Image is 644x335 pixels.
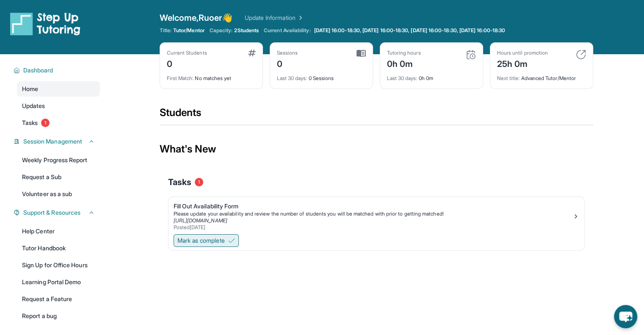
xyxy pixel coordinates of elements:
[174,210,572,217] div: Please update your availability and review the number of students you will be matched with prior ...
[22,119,38,127] span: Tasks
[17,186,100,202] a: Volunteer as a sub
[228,237,235,244] img: Mark as complete
[174,224,572,231] div: Posted [DATE]
[160,130,593,168] div: What's New
[277,56,298,70] div: 0
[17,241,100,256] a: Tutor Handbook
[174,202,572,210] div: Fill Out Availability Form
[17,257,100,273] a: Sign Up for Office Hours
[576,50,586,60] img: card
[20,208,95,217] button: Support & Resources
[314,27,505,34] span: [DATE] 16:00-18:30, [DATE] 16:00-18:30, [DATE] 16:00-18:30, [DATE] 16:00-18:30
[168,176,191,188] span: Tasks
[22,102,45,110] span: Updates
[357,50,366,57] img: card
[497,56,548,70] div: 25h 0m
[296,14,304,22] img: Chevron Right
[177,236,225,245] span: Mark as complete
[17,169,100,185] a: Request a Sub
[264,27,310,34] span: Current Availability:
[234,27,259,34] span: 2 Students
[17,308,100,324] a: Report a bug
[20,137,95,146] button: Session Management
[17,224,100,239] a: Help Center
[167,70,256,82] div: No matches yet
[167,50,207,56] div: Current Students
[23,208,80,217] span: Support & Resources
[22,85,38,93] span: Home
[466,50,476,60] img: card
[160,106,593,125] div: Students
[41,119,50,127] span: 1
[312,27,507,34] a: [DATE] 16:00-18:30, [DATE] 16:00-18:30, [DATE] 16:00-18:30, [DATE] 16:00-18:30
[23,66,53,75] span: Dashboard
[160,27,171,34] span: Title:
[17,81,100,97] a: Home
[169,197,584,233] a: Fill Out Availability FormPlease update your availability and review the number of students you w...
[497,75,520,81] span: Next title :
[167,56,207,70] div: 0
[387,56,421,70] div: 0h 0m
[614,305,637,328] button: chat-button
[248,50,256,56] img: card
[497,50,548,56] div: Hours until promotion
[20,66,95,75] button: Dashboard
[497,70,586,82] div: Advanced Tutor/Mentor
[277,75,307,81] span: Last 30 days :
[17,291,100,307] a: Request a Feature
[277,50,298,56] div: Sessions
[10,12,80,36] img: logo
[174,217,227,224] a: [URL][DOMAIN_NAME]
[17,115,100,130] a: Tasks1
[245,14,304,22] a: Update Information
[277,70,366,82] div: 0 Sessions
[210,27,233,34] span: Capacity:
[195,178,203,186] span: 1
[173,27,205,34] span: Tutor/Mentor
[17,152,100,168] a: Weekly Progress Report
[23,137,82,146] span: Session Management
[17,98,100,114] a: Updates
[387,75,417,81] span: Last 30 days :
[174,234,239,247] button: Mark as complete
[167,75,194,81] span: First Match :
[160,12,233,24] span: Welcome, Ruoer 👋
[387,50,421,56] div: Tutoring hours
[387,70,476,82] div: 0h 0m
[17,274,100,290] a: Learning Portal Demo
